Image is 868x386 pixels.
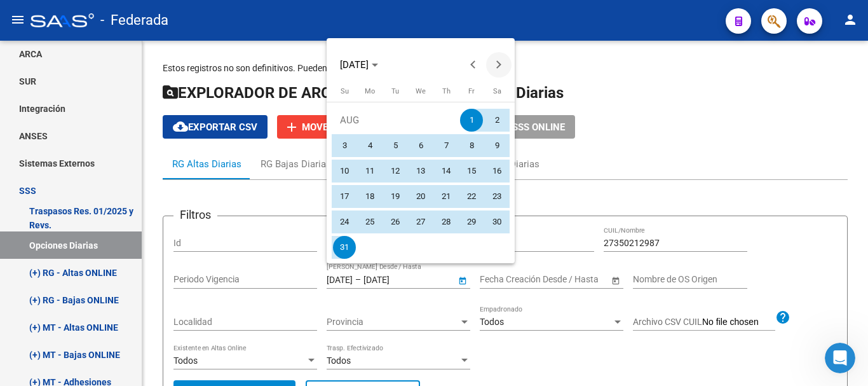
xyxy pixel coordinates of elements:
span: 10 [333,160,356,183]
span: 30 [485,210,508,233]
button: Next month [486,52,512,78]
span: 31 [333,236,356,259]
span: 18 [358,185,381,208]
button: August 6, 2025 [408,133,433,158]
span: 28 [435,210,458,233]
span: 26 [384,210,407,233]
span: Sa [493,87,501,95]
button: August 19, 2025 [383,184,408,209]
button: August 1, 2025 [459,107,484,133]
span: 20 [409,185,432,208]
span: 5 [384,134,407,157]
span: 23 [485,185,508,208]
button: August 7, 2025 [433,133,459,158]
button: August 30, 2025 [484,209,510,235]
span: 6 [409,134,432,157]
span: [DATE] [340,59,369,71]
span: Th [442,87,451,95]
button: Choose month and year [335,53,383,76]
span: 14 [435,160,458,183]
span: Tu [391,87,399,95]
td: AUG [332,107,459,133]
button: August 20, 2025 [408,184,433,209]
button: August 26, 2025 [383,209,408,235]
span: 21 [435,185,458,208]
span: 19 [384,185,407,208]
span: 1 [460,109,483,132]
button: August 10, 2025 [332,158,357,184]
button: August 22, 2025 [459,184,484,209]
span: 15 [460,160,483,183]
button: August 16, 2025 [484,158,510,184]
button: August 8, 2025 [459,133,484,158]
span: 8 [460,134,483,157]
span: Mo [365,87,375,95]
iframe: Intercom live chat [825,343,855,373]
span: 7 [435,134,458,157]
span: 24 [333,210,356,233]
button: August 29, 2025 [459,209,484,235]
button: August 3, 2025 [332,133,357,158]
span: 25 [358,210,381,233]
span: 4 [358,134,381,157]
button: August 31, 2025 [332,235,357,260]
button: August 24, 2025 [332,209,357,235]
span: 27 [409,210,432,233]
button: August 4, 2025 [357,133,383,158]
button: August 12, 2025 [383,158,408,184]
span: 22 [460,185,483,208]
button: August 14, 2025 [433,158,459,184]
button: August 9, 2025 [484,133,510,158]
button: August 11, 2025 [357,158,383,184]
span: Fr [468,87,475,95]
button: August 2, 2025 [484,107,510,133]
span: 9 [485,134,508,157]
button: August 15, 2025 [459,158,484,184]
button: August 5, 2025 [383,133,408,158]
button: August 17, 2025 [332,184,357,209]
span: Su [341,87,349,95]
button: August 23, 2025 [484,184,510,209]
span: 12 [384,160,407,183]
span: We [416,87,426,95]
span: 2 [485,109,508,132]
span: 29 [460,210,483,233]
button: Previous month [461,52,486,78]
span: 16 [485,160,508,183]
button: August 18, 2025 [357,184,383,209]
button: August 27, 2025 [408,209,433,235]
button: August 25, 2025 [357,209,383,235]
span: 17 [333,185,356,208]
span: 13 [409,160,432,183]
span: 11 [358,160,381,183]
button: August 13, 2025 [408,158,433,184]
button: August 28, 2025 [433,209,459,235]
span: 3 [333,134,356,157]
button: August 21, 2025 [433,184,459,209]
